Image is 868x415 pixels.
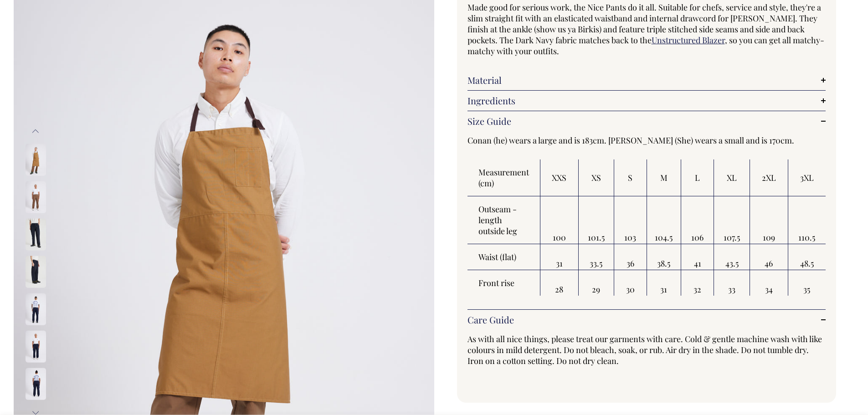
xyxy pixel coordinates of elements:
[788,270,826,296] td: 35
[467,2,821,46] span: Made good for serious work, the Nice Pants do it all. Suitable for chefs, service and style, they...
[467,95,826,106] a: Ingredients
[467,244,540,270] th: Waist (flat)
[714,159,750,196] th: XL
[788,159,826,196] th: 3XL
[681,159,714,196] th: L
[26,256,46,288] img: dark-navy
[26,219,46,251] img: dark-navy
[788,244,826,270] td: 48.5
[681,196,714,244] td: 106
[467,196,540,244] th: Outseam - length outside leg
[540,159,579,196] th: XXS
[714,244,750,270] td: 43.5
[647,270,681,296] td: 31
[681,270,714,296] td: 32
[750,159,788,196] th: 2XL
[652,35,725,46] a: Unstructured Blazer
[467,270,540,296] th: Front rise
[540,244,579,270] td: 31
[26,181,46,213] img: chocolate
[26,368,46,400] img: dark-navy
[647,159,681,196] th: M
[750,244,788,270] td: 46
[614,244,647,270] td: 36
[614,159,647,196] th: S
[467,35,824,56] span: , so you can get all matchy-matchy with your outfits.
[614,270,647,296] td: 30
[681,244,714,270] td: 41
[750,196,788,244] td: 109
[467,75,826,86] a: Material
[647,196,681,244] td: 104.5
[540,196,579,244] td: 100
[750,270,788,296] td: 34
[29,121,42,141] button: Previous
[614,196,647,244] td: 103
[26,293,46,325] img: dark-navy
[579,270,614,296] td: 29
[579,196,614,244] td: 101.5
[714,196,750,244] td: 107.5
[788,196,826,244] td: 110.5
[579,244,614,270] td: 33.5
[647,244,681,270] td: 38.5
[467,116,826,127] a: Size Guide
[467,314,826,325] a: Care Guide
[467,135,794,146] span: Conan (he) wears a large and is 183cm. [PERSON_NAME] (She) wears a small and is 170cm.
[714,270,750,296] td: 33
[26,331,46,363] img: dark-navy
[467,159,540,196] th: Measurement (cm)
[467,333,826,366] p: As with all nice things, please treat our garments with care. Cold & gentle machine wash with lik...
[579,159,614,196] th: XS
[26,144,46,176] img: chocolate
[540,270,579,296] td: 28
